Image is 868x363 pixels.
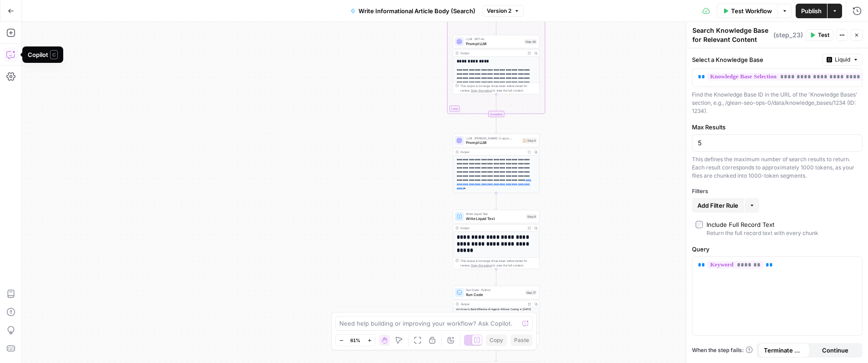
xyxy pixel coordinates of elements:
input: Include Full Record TextReturn the full record text with every chunk [696,221,703,228]
span: Copy [490,336,503,344]
div: Filters [692,187,863,195]
label: Select a Knowledge Base [692,55,819,64]
g: Edge from step_44-iteration-end to step_8 [495,117,497,133]
button: Liquid [823,54,863,66]
div: This defines the maximum number of search results to return. Each result corresponds to approxima... [692,155,863,180]
a: When the step fails: [692,346,753,354]
div: Output [460,226,524,230]
span: Copy the output [471,89,492,92]
div: Step 17 [525,290,537,295]
span: Prompt LLM [466,41,522,46]
g: Edge from step_9 to step_17 [495,269,497,286]
div: Include Full Record Text [707,220,774,229]
span: Prompt LLM [466,140,520,145]
div: Run Code · PythonRun CodeStep 17Output<h1>How to Build Effective AI Agents Without Coding in [DAT... [453,286,540,345]
span: Test Workflow [731,6,772,15]
div: Copilot [28,50,58,59]
g: Edge from step_17 to step_18 [495,345,497,362]
button: Publish [796,4,827,18]
span: Write Liquid Text [466,212,524,216]
span: Test [818,31,829,39]
span: Run Code · Python [466,288,523,292]
div: Output [460,150,524,154]
div: This output is too large & has been abbreviated for review. to view the full content. [460,259,537,268]
span: Paste [514,336,529,344]
button: Test Workflow [717,4,777,18]
button: Test [806,29,833,41]
button: Write Informational Article Body (Search) [345,4,481,18]
button: Continue [810,343,861,358]
label: Max Results [692,123,863,132]
div: Output [460,302,524,307]
div: This output is too large & has been abbreviated for review. to view the full content. [460,84,537,93]
span: Add Filter Rule [697,201,738,210]
div: Step 8 [522,138,537,143]
div: Return the full record text with every chunk [707,229,818,237]
span: Version 2 [487,7,511,15]
div: Step 49 [525,39,537,44]
div: This output is too large & has been abbreviated for review. to view the full content. [460,335,537,344]
span: Write Informational Article Body (Search) [358,6,475,15]
span: LLM · GPT-4o [466,37,522,41]
span: LLM · [PERSON_NAME]-3-opus-20240229 [466,136,520,140]
div: Find the Knowledge Base ID in the URL of the 'Knowledge Bases' section, e.g., /glean-seo-ops-0/da... [692,91,863,115]
textarea: Search Knowledge Base for Relevant Content [692,26,771,44]
span: Continue [822,346,848,355]
g: Edge from step_48 to step_49 [495,18,497,35]
g: Edge from step_8 to step_9 [495,193,497,210]
span: Liquid [835,56,850,64]
span: Publish [801,6,822,15]
span: Copy the output [471,264,492,267]
button: Version 2 [483,5,524,17]
button: Copy [486,334,507,346]
span: ( step_23 ) [773,31,803,40]
div: Output [460,51,524,56]
button: Paste [510,334,533,346]
span: C [50,50,58,59]
div: Step 9 [526,214,537,219]
span: Write Liquid Text [466,216,524,221]
div: Complete [488,111,504,117]
label: Query [692,245,863,254]
span: Terminate Workflow [764,346,804,355]
span: 61% [350,337,360,344]
button: Add Filter Rule [692,198,744,213]
div: Complete [453,111,540,117]
span: Run Code [466,291,523,297]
